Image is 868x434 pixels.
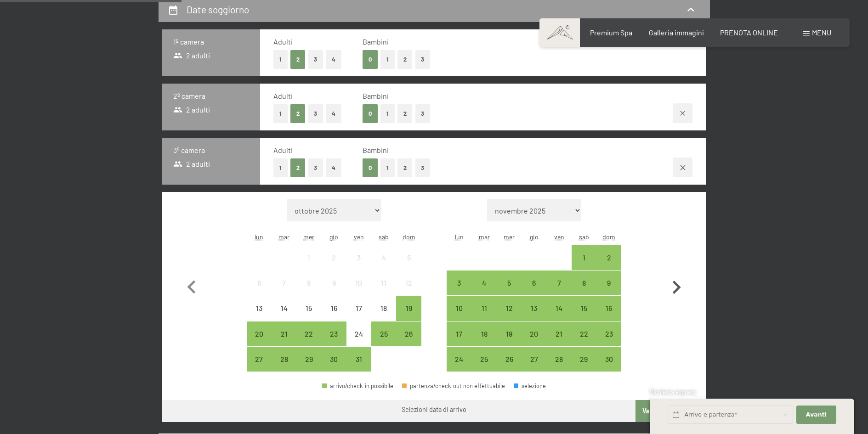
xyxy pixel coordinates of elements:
div: arrivo/check-in non effettuabile [346,321,371,346]
div: Mon Nov 10 2025 [447,296,471,321]
div: Thu Nov 13 2025 [522,296,546,321]
div: arrivo/check-in possibile [546,347,571,372]
div: arrivo/check-in possibile [346,347,371,372]
div: Thu Oct 23 2025 [322,321,346,346]
button: 3 [415,158,431,177]
abbr: lunedì [255,233,263,241]
div: 5 [498,279,521,302]
div: Tue Oct 28 2025 [272,347,296,372]
div: Fri Oct 24 2025 [346,321,371,346]
div: 5 [397,254,420,277]
div: 12 [498,304,521,327]
h3: 1º camera [173,37,249,47]
button: 4 [326,158,341,177]
div: Sun Oct 26 2025 [396,321,421,346]
abbr: venerdì [354,233,364,241]
abbr: domenica [403,233,415,241]
div: arrivo/check-in non effettuabile [371,296,396,321]
div: 18 [473,330,496,353]
button: 2 [290,104,306,123]
button: 1 [380,50,395,69]
div: Sun Nov 16 2025 [596,296,621,321]
button: 1 [273,50,288,69]
div: Sun Oct 12 2025 [396,271,421,295]
span: Menu [812,28,831,37]
div: arrivo/check-in possibile [472,347,497,372]
abbr: martedì [278,233,289,241]
div: 24 [347,330,370,353]
div: 25 [372,330,395,353]
div: Fri Oct 03 2025 [346,245,371,270]
button: Rimuovi camera [673,103,692,123]
div: arrivo/check-in non effettuabile [272,296,296,321]
span: Bambini [363,146,389,154]
div: 9 [323,279,346,302]
div: Fri Oct 17 2025 [346,296,371,321]
div: 27 [248,355,271,378]
div: arrivo/check-in possibile [497,347,522,372]
div: 3 [347,254,370,277]
div: 31 [347,355,370,378]
button: 4 [326,50,341,69]
div: arrivo/check-in possibile [371,321,396,346]
span: 2 adulti [173,105,210,115]
abbr: sabato [579,233,589,241]
a: PRENOTA ONLINE [720,28,778,37]
div: 20 [248,330,271,353]
div: Wed Nov 05 2025 [497,271,522,295]
button: 2 [290,50,306,69]
div: arrivo/check-in possibile [272,347,296,372]
div: arrivo/check-in possibile [596,321,621,346]
abbr: mercoledì [504,233,515,241]
a: Premium Spa [590,28,632,37]
div: Fri Oct 31 2025 [346,347,371,372]
div: 19 [498,330,521,353]
button: 2 [397,104,413,123]
div: Tue Nov 18 2025 [472,321,497,346]
div: arrivo/check-in possibile [522,347,546,372]
button: 3 [308,158,323,177]
div: Fri Nov 21 2025 [546,321,571,346]
abbr: sabato [379,233,389,241]
div: 21 [272,330,295,353]
div: arrivo/check-in possibile [596,271,621,295]
div: Sun Nov 09 2025 [596,271,621,295]
div: arrivo/check-in possibile [596,245,621,270]
div: Thu Nov 06 2025 [522,271,546,295]
div: Sun Oct 19 2025 [396,296,421,321]
span: Richiesta express [650,388,696,395]
div: Mon Oct 20 2025 [247,321,272,346]
div: arrivo/check-in possibile [447,296,471,321]
div: Wed Oct 08 2025 [296,271,321,295]
div: Sat Oct 25 2025 [371,321,396,346]
div: arrivo/check-in non effettuabile [371,245,396,270]
button: 3 [308,104,323,123]
div: 22 [297,330,320,353]
div: arrivo/check-in possibile [572,347,596,372]
div: arrivo/check-in possibile [546,321,571,346]
div: Mon Nov 24 2025 [447,347,471,372]
div: arrivo/check-in possibile [572,245,596,270]
div: arrivo/check-in possibile [522,271,546,295]
div: 13 [248,304,271,327]
div: Fri Oct 10 2025 [346,271,371,295]
button: 1 [380,158,395,177]
div: arrivo/check-in possibile [572,321,596,346]
div: arrivo/check-in possibile [596,347,621,372]
button: Vai a «Camera» [635,400,706,422]
div: Sun Oct 05 2025 [396,245,421,270]
div: arrivo/check-in non effettuabile [272,271,296,295]
div: arrivo/check-in possibile [296,347,321,372]
div: Tue Nov 25 2025 [472,347,497,372]
div: 10 [347,279,370,302]
div: Sun Nov 23 2025 [596,321,621,346]
div: 17 [347,304,370,327]
div: 17 [448,330,471,353]
div: 1 [573,254,596,277]
div: Sat Oct 18 2025 [371,296,396,321]
a: Galleria immagini [649,28,704,37]
div: 7 [272,279,295,302]
button: 0 [363,50,378,69]
button: 1 [273,104,288,123]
